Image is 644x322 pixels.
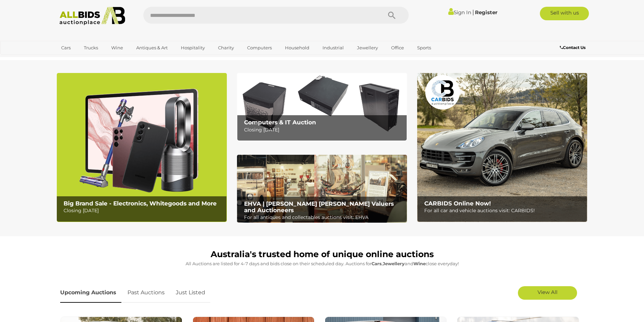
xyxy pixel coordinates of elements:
[424,206,583,215] p: For all car and vehicle auctions visit: CARBIDS!
[417,73,587,222] img: CARBIDS Online Now!
[383,261,405,266] strong: Jewellery
[244,200,394,214] b: EHVA | [PERSON_NAME] [PERSON_NAME] Valuers and Auctioneers
[540,7,589,20] a: Sell with us
[57,73,227,222] img: Big Brand Sale - Electronics, Whitegoods and More
[176,42,209,53] a: Hospitality
[560,44,587,51] a: Contact Us
[353,42,382,53] a: Jewellery
[237,73,407,141] img: Computers & IT Auction
[413,42,435,53] a: Sports
[60,283,121,303] a: Upcoming Auctions
[122,283,170,303] a: Past Auctions
[237,155,407,223] a: EHVA | Evans Hastings Valuers and Auctioneers EHVA | [PERSON_NAME] [PERSON_NAME] Valuers and Auct...
[372,261,382,266] strong: Cars
[60,250,584,259] h1: Australia's trusted home of unique online auctions
[318,42,348,53] a: Industrial
[171,283,210,303] a: Just Listed
[64,200,217,207] b: Big Brand Sale - Electronics, Whitegoods and More
[107,42,127,53] a: Wine
[244,126,403,134] p: Closing [DATE]
[413,261,426,266] strong: Wine
[475,9,497,16] a: Register
[56,7,129,25] img: Allbids.com.au
[424,200,491,207] b: CARBIDS Online Now!
[237,73,407,141] a: Computers & IT Auction Computers & IT Auction Closing [DATE]
[60,260,584,268] p: All Auctions are listed for 4-7 days and bids close on their scheduled day. Auctions for , and cl...
[387,42,408,53] a: Office
[281,42,314,53] a: Household
[538,289,557,295] span: View All
[57,73,227,222] a: Big Brand Sale - Electronics, Whitegoods and More Big Brand Sale - Electronics, Whitegoods and Mo...
[79,42,102,53] a: Trucks
[417,73,587,222] a: CARBIDS Online Now! CARBIDS Online Now! For all car and vehicle auctions visit: CARBIDS!
[448,9,471,16] a: Sign In
[244,119,316,126] b: Computers & IT Auction
[57,42,75,53] a: Cars
[244,213,403,222] p: For all antiques and collectables auctions visit: EHVA
[237,155,407,223] img: EHVA | Evans Hastings Valuers and Auctioneers
[243,42,276,53] a: Computers
[214,42,238,53] a: Charity
[57,53,114,65] a: [GEOGRAPHIC_DATA]
[472,8,474,16] span: |
[560,45,586,50] b: Contact Us
[132,42,172,53] a: Antiques & Art
[64,206,223,215] p: Closing [DATE]
[518,286,577,300] a: View All
[375,7,409,24] button: Search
